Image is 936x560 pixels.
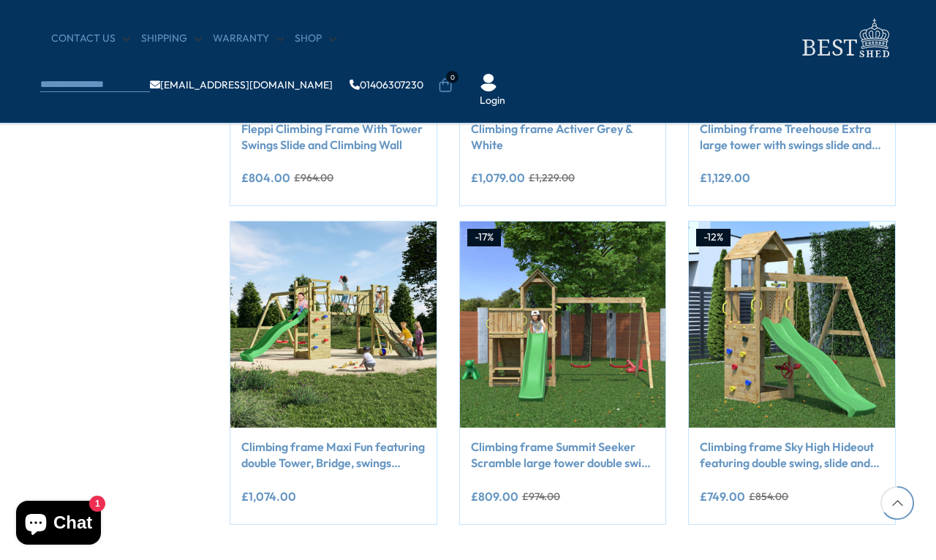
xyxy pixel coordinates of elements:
[696,229,731,246] div: -12%
[241,121,426,154] a: Fleppi Climbing Frame With Tower Swings Slide and Climbing Wall
[295,31,336,46] a: Shop
[700,491,745,502] ins: £749.00
[471,491,518,502] ins: £809.00
[700,439,884,472] a: Climbing frame Sky High Hideout featuring double swing, slide and climbing wall
[150,80,333,90] a: [EMAIL_ADDRESS][DOMAIN_NAME]
[700,121,884,154] a: Climbing frame Treehouse Extra large tower with swings slide and climbing wall
[471,439,655,472] a: Climbing frame Summit Seeker Scramble large tower double swing climbing wall and slide
[241,491,296,502] ins: £1,074.00
[689,222,895,428] img: Climbing frame Sky High Hideout featuring double swing, slide and climbing wall - Best Shed
[460,222,666,428] img: Climbing frame Summit Seeker Scramble large tower double swing climbing wall and slide - Best Shed
[480,74,497,91] img: User Icon
[467,229,501,246] div: -17%
[522,491,560,502] del: £974.00
[141,31,202,46] a: Shipping
[749,491,788,502] del: £854.00
[480,94,505,108] a: Login
[446,71,458,83] span: 0
[12,501,105,548] inbox-online-store-chat: Shopify online store chat
[241,439,426,472] a: Climbing frame Maxi Fun featuring double Tower, Bridge, swings climbing walls and slide
[294,173,333,183] del: £964.00
[213,31,284,46] a: Warranty
[529,173,575,183] del: £1,229.00
[793,15,896,62] img: logo
[700,172,750,183] ins: £1,129.00
[471,121,655,154] a: Climbing frame Activer Grey & White
[471,172,525,183] ins: £1,079.00
[230,222,437,428] img: Climbing frame Maxi Fun featuring double Tower, Bridge, swings climbing walls and slide - Best Shed
[350,80,423,90] a: 01406307230
[241,172,290,183] ins: £804.00
[438,78,453,93] a: 0
[51,31,130,46] a: CONTACT US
